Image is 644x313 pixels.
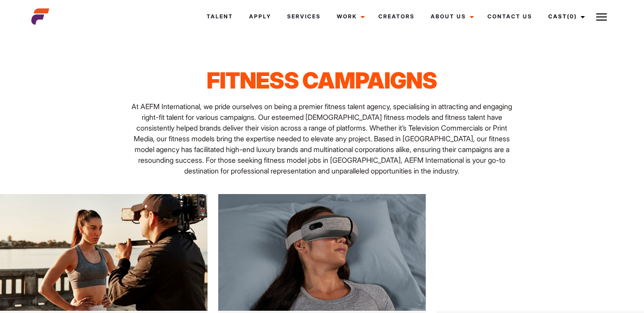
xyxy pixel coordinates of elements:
[241,4,279,29] a: Apply
[329,4,370,29] a: Work
[130,67,514,94] h1: Fitness Campaigns
[540,4,590,29] a: Cast(0)
[130,101,514,176] p: At AEFM International, we pride ourselves on being a premier fitness talent agency, specialising ...
[279,4,329,29] a: Services
[596,12,607,22] img: Burger icon
[567,13,577,20] span: (0)
[436,194,644,311] img: Screenshot 2024 05 29 at 1.50.28 PM 1
[199,4,241,29] a: Talent
[423,4,479,29] a: About Us
[218,194,426,311] img: 1@3x 11 scaled
[370,4,423,29] a: Creators
[31,8,49,25] img: cropped-aefm-brand-fav-22-square.png
[479,4,540,29] a: Contact Us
